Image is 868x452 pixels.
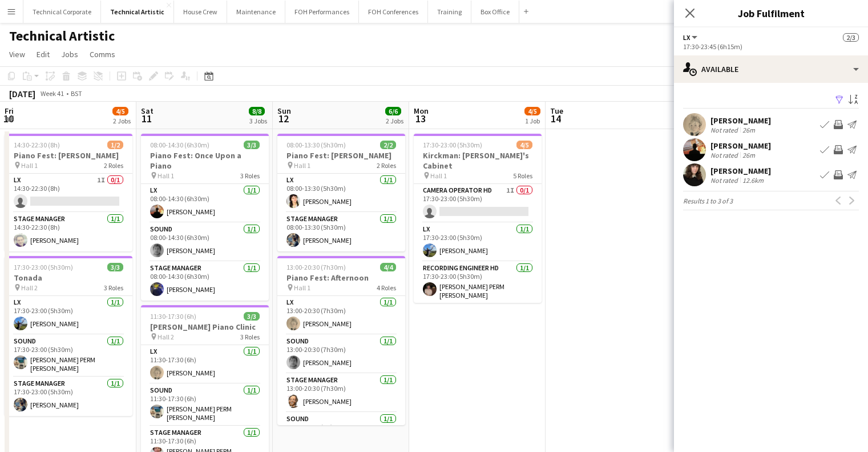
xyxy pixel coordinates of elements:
a: Jobs [56,47,83,62]
app-card-role: LX1/117:30-23:00 (5h30m)[PERSON_NAME] [414,223,542,262]
span: 3/3 [244,141,260,149]
span: 4/5 [524,107,540,115]
span: 8/8 [249,107,265,115]
div: [PERSON_NAME] [710,115,771,126]
span: 3/3 [107,263,123,271]
span: Tue [550,106,563,116]
button: Technical Corporate [23,1,101,23]
app-card-role: LX1/117:30-23:00 (5h30m)[PERSON_NAME] [5,296,132,335]
span: 4 Roles [377,283,396,292]
span: 2 Roles [377,161,396,170]
span: Fri [5,106,14,116]
h3: Job Fulfilment [674,6,868,21]
button: House Crew [174,1,227,23]
app-card-role: Sound1/115:30-20:30 (5h) [277,413,405,451]
span: Comms [90,49,115,59]
a: View [5,47,30,62]
span: 2/2 [380,141,396,149]
app-card-role: Stage Manager1/108:00-14:30 (6h30m)[PERSON_NAME] [141,262,269,301]
span: 1/2 [107,141,123,149]
button: Technical Artistic [101,1,174,23]
app-job-card: 08:00-14:30 (6h30m)3/3Piano Fest: Once Upon a Piano Hall 13 RolesLX1/108:00-14:30 (6h30m)[PERSON_... [141,134,269,301]
button: Maintenance [227,1,285,23]
app-card-role: Stage Manager1/117:30-23:00 (5h30m)[PERSON_NAME] [5,377,132,416]
app-job-card: 17:30-23:00 (5h30m)4/5Kirckman: [PERSON_NAME]'s Cabinet Hall 15 RolesCamera Operator HD1I0/117:30... [414,134,542,303]
div: 1 Job [525,117,540,125]
div: 26m [740,151,757,159]
div: Available [674,55,868,83]
app-card-role: Stage Manager1/113:00-20:30 (7h30m)[PERSON_NAME] [277,374,405,413]
span: 10 [3,112,14,125]
a: Edit [32,47,54,62]
div: 2 Jobs [386,117,403,125]
app-card-role: Camera Operator HD1I0/117:30-23:00 (5h30m) [414,184,542,223]
span: Edit [37,49,50,59]
span: Hall 2 [21,283,38,292]
h3: Piano Fest: Once Upon a Piano [141,150,269,171]
span: Hall 1 [158,171,174,180]
button: Training [428,1,471,23]
app-job-card: 08:00-13:30 (5h30m)2/2Piano Fest: [PERSON_NAME] Hall 12 RolesLX1/108:00-13:30 (5h30m)[PERSON_NAME... [277,134,405,251]
div: 26m [740,126,757,134]
span: 2 Roles [104,161,123,170]
div: [DATE] [9,88,35,99]
button: FOH Conferences [359,1,428,23]
h3: Piano Fest: [PERSON_NAME] [277,150,405,161]
span: 4/5 [112,107,128,115]
div: 2 Jobs [113,117,131,125]
button: FOH Performances [285,1,359,23]
div: 3 Jobs [249,117,267,125]
span: Jobs [61,49,78,59]
span: 3 Roles [104,283,123,292]
div: Not rated [710,176,740,185]
h3: Tonada [5,273,132,283]
span: 5 Roles [513,171,532,180]
app-card-role: LX1/113:00-20:30 (7h30m)[PERSON_NAME] [277,296,405,335]
app-job-card: 13:00-20:30 (7h30m)4/4Piano Fest: Afternoon Hall 14 RolesLX1/113:00-20:30 (7h30m)[PERSON_NAME]Sou... [277,256,405,425]
span: 3 Roles [240,333,260,341]
app-card-role: Sound1/108:00-14:30 (6h30m)[PERSON_NAME] [141,223,269,262]
span: Hall 1 [430,171,447,180]
app-card-role: LX1/108:00-13:30 (5h30m)[PERSON_NAME] [277,174,405,213]
app-card-role: LX1/108:00-14:30 (6h30m)[PERSON_NAME] [141,184,269,223]
app-card-role: Stage Manager1/108:00-13:30 (5h30m)[PERSON_NAME] [277,213,405,251]
span: Sun [277,106,291,116]
span: 17:30-23:00 (5h30m) [423,141,482,149]
span: Hall 1 [21,161,38,170]
a: Comms [85,47,120,62]
span: View [9,49,25,59]
div: Not rated [710,151,740,159]
span: 14 [548,112,563,125]
span: 4/5 [516,141,532,149]
app-card-role: Sound1/113:00-20:30 (7h30m)[PERSON_NAME] [277,335,405,374]
span: Week 41 [38,89,66,98]
div: 17:30-23:00 (5h30m)3/3Tonada Hall 23 RolesLX1/117:30-23:00 (5h30m)[PERSON_NAME]Sound1/117:30-23:0... [5,256,132,416]
div: [PERSON_NAME] [710,166,771,176]
span: Results 1 to 3 of 3 [683,197,733,205]
app-card-role: Recording Engineer HD1/117:30-23:00 (5h30m)[PERSON_NAME] PERM [PERSON_NAME] [414,262,542,304]
app-card-role: LX1/111:30-17:30 (6h)[PERSON_NAME] [141,345,269,384]
app-card-role: LX1I0/114:30-22:30 (8h) [5,174,132,213]
span: 08:00-13:30 (5h30m) [286,141,346,149]
span: LX [683,33,690,42]
span: 08:00-14:30 (6h30m) [150,141,209,149]
h3: Kirckman: [PERSON_NAME]'s Cabinet [414,150,542,171]
span: 6/6 [385,107,401,115]
app-card-role: Stage Manager1/114:30-22:30 (8h)[PERSON_NAME] [5,213,132,251]
h3: Piano Fest: Afternoon [277,273,405,283]
span: Hall 1 [294,161,310,170]
h3: [PERSON_NAME] Piano Clinic [141,322,269,332]
span: 13 [412,112,429,125]
span: 17:30-23:00 (5h30m) [14,263,73,271]
span: Mon [414,106,429,116]
span: Sat [141,106,154,116]
span: 13:00-20:30 (7h30m) [286,263,346,271]
div: 17:30-23:45 (6h15m) [683,42,859,51]
span: 11:30-17:30 (6h) [150,312,196,321]
span: 3/3 [244,312,260,321]
button: Box Office [471,1,519,23]
div: [PERSON_NAME] [710,141,771,151]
